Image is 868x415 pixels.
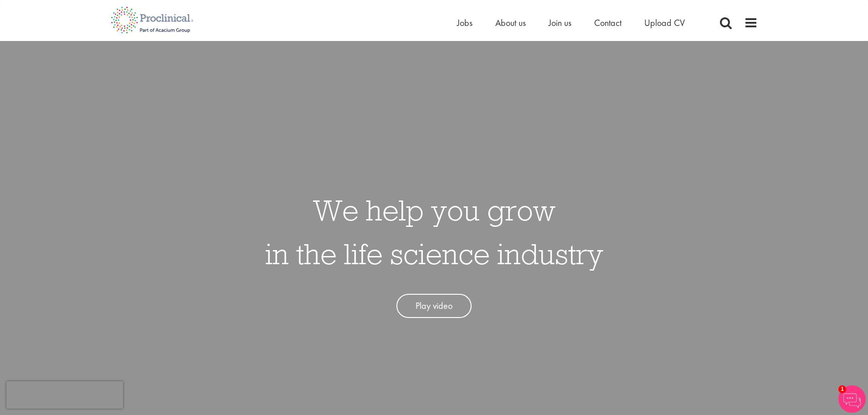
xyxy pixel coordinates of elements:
a: Contact [594,17,621,29]
a: Upload CV [644,17,685,29]
a: Join us [549,17,571,29]
a: Play video [396,294,472,318]
a: Jobs [457,17,473,29]
span: 1 [838,385,846,393]
h1: We help you grow in the life science industry [265,188,603,276]
a: About us [495,17,526,29]
img: Chatbot [838,385,866,413]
